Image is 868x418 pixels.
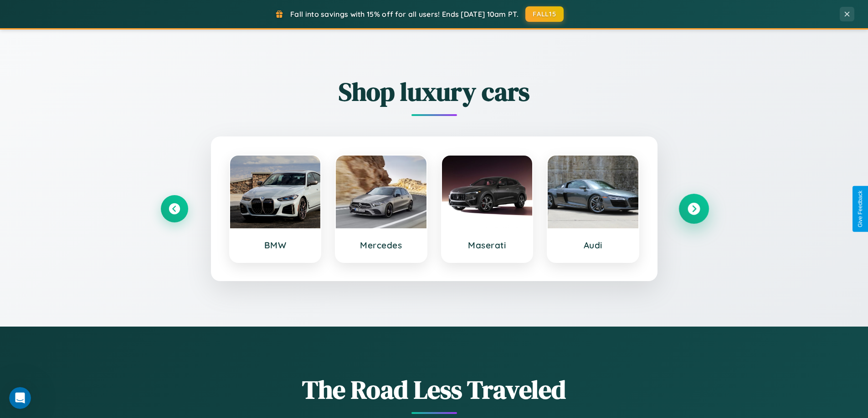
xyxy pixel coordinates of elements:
[239,240,312,251] h3: BMW
[161,74,708,109] h2: Shop luxury cars
[9,387,31,409] iframe: Intercom live chat
[557,240,629,251] h3: Audi
[290,10,519,19] span: Fall into savings with 15% off for all users! Ends [DATE] 10am PT.
[857,191,863,227] div: Give Feedback
[525,6,564,22] button: FALL15
[451,240,524,251] h3: Maserati
[345,240,417,251] h3: Mercedes
[161,372,708,407] h1: The Road Less Traveled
